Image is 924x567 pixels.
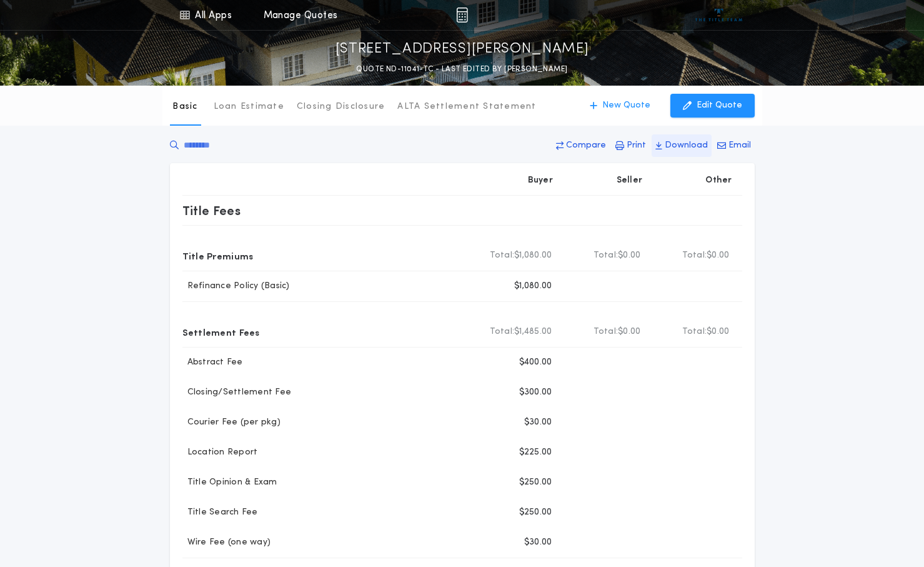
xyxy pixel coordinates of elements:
b: Total: [682,249,707,262]
p: $250.00 [519,506,552,519]
p: Title Premiums [182,246,254,266]
p: Settlement Fees [182,322,260,342]
p: New Quote [602,99,650,112]
button: Edit Quote [670,94,755,118]
span: $0.00 [707,326,729,338]
span: $0.00 [618,326,640,338]
b: Total: [594,249,618,262]
b: Total: [594,326,618,338]
span: $0.00 [707,249,729,262]
p: $1,080.00 [514,280,552,293]
span: $0.00 [618,249,640,262]
p: Wire Fee (one way) [182,536,271,549]
p: Title Fees [182,201,241,221]
img: img [456,8,468,23]
p: $225.00 [519,446,552,459]
p: Seller [617,174,643,187]
p: Closing/Settlement Fee [182,386,292,399]
button: Compare [552,134,610,157]
p: Print [627,139,646,152]
b: Total: [682,326,707,338]
p: Compare [566,139,606,152]
button: Print [612,134,650,157]
p: ALTA Settlement Statement [397,101,536,113]
p: $400.00 [519,356,552,369]
button: Email [713,134,755,157]
p: Refinance Policy (Basic) [182,280,290,293]
p: Title Opinion & Exam [182,476,277,489]
span: $1,080.00 [514,249,552,262]
p: Courier Fee (per pkg) [182,416,281,429]
p: Loan Estimate [214,101,284,113]
img: vs-icon [695,9,742,21]
p: $250.00 [519,476,552,489]
p: [STREET_ADDRESS][PERSON_NAME] [335,39,589,59]
button: Download [652,134,712,157]
p: Title Search Fee [182,506,258,519]
p: $30.00 [524,536,552,549]
p: Email [728,139,751,152]
p: Location Report [182,446,258,459]
p: Basic [172,101,197,113]
p: QUOTE ND-11041-TC - LAST EDITED BY [PERSON_NAME] [356,63,567,76]
p: $300.00 [519,386,552,399]
p: Closing Disclosure [297,101,385,113]
p: Buyer [528,174,553,187]
p: Other [705,174,732,187]
button: New Quote [577,94,663,118]
p: Download [665,139,708,152]
span: $1,485.00 [514,326,552,338]
p: $30.00 [524,416,552,429]
b: Total: [490,249,515,262]
p: Edit Quote [697,99,742,112]
p: Abstract Fee [182,356,243,369]
b: Total: [490,326,515,338]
